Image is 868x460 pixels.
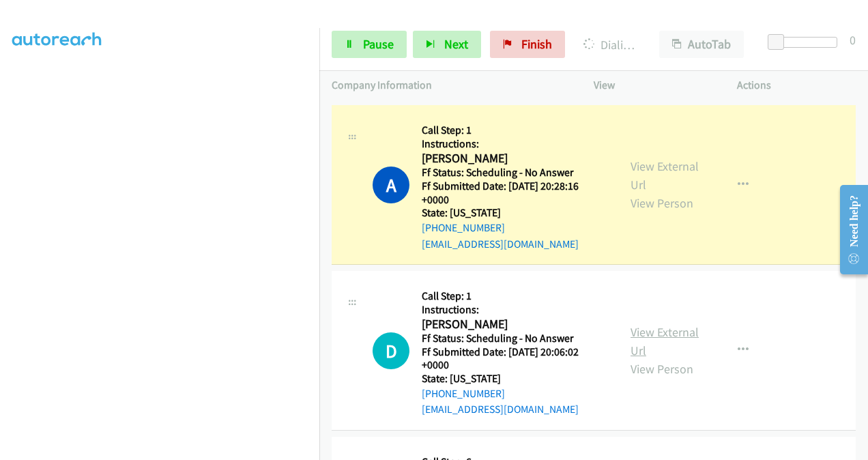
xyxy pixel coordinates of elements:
h5: Ff Status: Scheduling - No Answer [422,166,606,179]
span: Finish [521,36,552,52]
h1: D [373,332,409,369]
button: Next [413,31,481,58]
span: Next [444,36,468,52]
p: View [594,77,712,94]
h5: Ff Status: Scheduling - No Answer [422,332,606,345]
h5: Call Step: 1 [422,289,606,303]
div: 0 [850,31,856,49]
h5: State: [US_STATE] [422,372,606,386]
a: View External Url [631,324,699,358]
a: [PHONE_NUMBER] [422,387,505,400]
a: [EMAIL_ADDRESS][DOMAIN_NAME] [422,238,579,250]
a: Finish [490,31,565,58]
h5: Ff Submitted Date: [DATE] 20:06:02 +0000 [422,345,606,372]
button: AutoTab [659,31,744,58]
a: Pause [332,31,407,58]
h5: Instructions: [422,137,606,151]
a: View Person [631,195,693,211]
span: Pause [363,36,394,52]
div: Delay between calls (in seconds) [775,37,837,48]
p: Company Information [332,77,569,94]
h2: [PERSON_NAME] [422,151,601,167]
h1: A [373,167,409,203]
a: [PHONE_NUMBER] [422,221,505,234]
h5: State: [US_STATE] [422,206,606,220]
h5: Instructions: [422,303,606,317]
p: Actions [737,77,856,94]
p: Dialing [PERSON_NAME] [583,35,635,54]
h5: Call Step: 1 [422,124,606,137]
iframe: Resource Center [829,175,868,284]
div: The call is yet to be attempted [373,332,409,369]
h5: Ff Submitted Date: [DATE] 20:28:16 +0000 [422,179,606,206]
a: [EMAIL_ADDRESS][DOMAIN_NAME] [422,403,579,416]
a: View External Url [631,158,699,192]
h2: [PERSON_NAME] [422,317,601,332]
a: View Person [631,361,693,377]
